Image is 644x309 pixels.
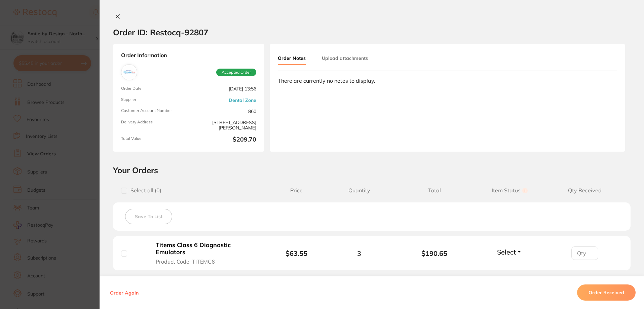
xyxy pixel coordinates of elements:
b: $190.65 [397,249,472,257]
span: Accepted Order [216,69,256,76]
span: 3 [357,249,361,257]
span: Delivery Address [121,120,186,131]
h2: Your Orders [113,165,631,175]
span: Total [397,187,472,194]
h2: Order ID: Restocq- 92807 [113,27,208,37]
b: $63.55 [286,249,307,258]
input: Qty [571,246,598,260]
span: Item Status [472,187,547,194]
button: Upload attachments [322,52,368,64]
button: Order Again [108,289,141,296]
span: 860 [191,108,256,114]
span: Select all ( 0 ) [127,187,161,194]
button: Order Received [577,284,636,301]
span: Customer Account Number [121,108,186,114]
span: Price [271,187,321,194]
span: [DATE] 13:56 [191,86,256,92]
span: Product Code: TITEMC6 [156,259,215,265]
img: Dental Zone [123,66,136,79]
b: Titems Class 6 Diagnostic Emulators [156,242,260,256]
span: Total Value [121,136,186,144]
div: There are currently no notes to display. [278,78,617,84]
span: Select [497,248,516,256]
span: Quantity [321,187,397,194]
button: Order Notes [278,52,306,65]
span: Qty Received [547,187,622,194]
strong: Order Information [121,52,256,59]
a: Dental Zone [229,98,256,103]
b: $209.70 [191,136,256,144]
button: Save To List [125,209,172,224]
button: Select [495,248,524,256]
span: Supplier [121,97,186,103]
button: Titems Class 6 Diagnostic Emulators Product Code: TITEMC6 [154,241,262,265]
img: Titems Class 6 Diagnostic Emulators [132,244,149,261]
span: Order Date [121,86,186,92]
span: [STREET_ADDRESS][PERSON_NAME] [191,120,256,131]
